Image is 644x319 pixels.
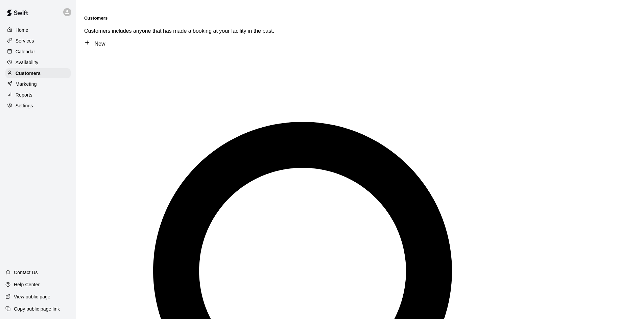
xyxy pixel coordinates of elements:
[5,101,71,111] a: Settings
[5,57,71,68] a: Availability
[14,293,50,300] p: View public page
[5,90,71,100] a: Reports
[16,70,41,77] p: Customers
[5,79,71,89] a: Marketing
[14,269,38,276] p: Contact Us
[5,36,71,46] a: Services
[14,305,60,312] p: Copy public page link
[14,281,40,288] p: Help Center
[16,91,32,98] p: Reports
[16,27,28,33] p: Home
[5,47,71,57] a: Calendar
[84,28,636,34] p: Customers includes anyone that has made a booking at your facility in the past.
[5,25,71,35] a: Home
[16,59,39,66] p: Availability
[84,41,105,47] a: New
[16,102,33,109] p: Settings
[84,16,636,21] h5: Customers
[16,81,37,87] p: Marketing
[5,68,71,78] a: Customers
[16,37,34,44] p: Services
[16,48,35,55] p: Calendar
